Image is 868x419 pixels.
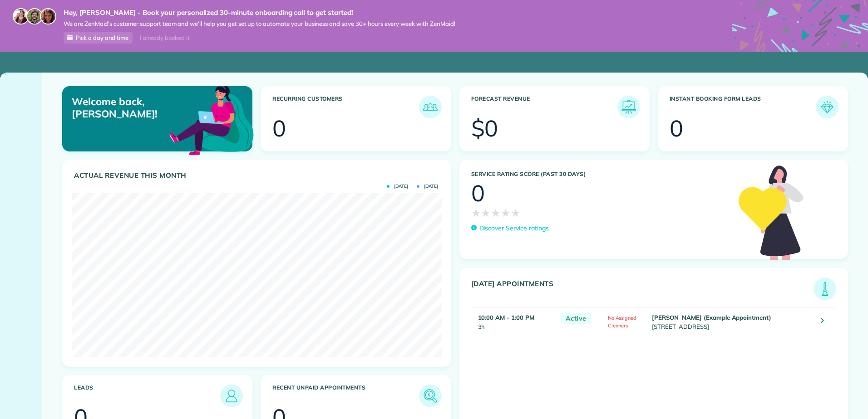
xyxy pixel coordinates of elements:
[272,385,419,407] h3: Recent unpaid appointments
[272,117,286,140] div: 0
[74,385,220,407] h3: Leads
[561,313,591,324] span: Active
[74,171,442,180] h3: Actual Revenue this month
[26,8,43,24] img: jorge-587dff0eeaa6aab1f244e6dc62b8924c3b6ad411094392a53c71c6c4a576187d.jpg
[272,96,419,118] h3: Recurring Customers
[608,315,637,329] span: No Assigned Cleaners
[13,8,29,24] img: maria-72a9807cf96188c08ef61303f053569d2e2a8a1cde33d635c8a3ac13582a053d.jpg
[72,96,192,120] p: Welcome back, [PERSON_NAME]!
[481,205,491,221] span: ★
[134,32,195,44] div: I already booked it
[501,205,511,221] span: ★
[478,314,534,321] strong: 10:00 AM - 1:00 PM
[670,117,683,140] div: 0
[471,182,485,205] div: 0
[670,96,816,118] h3: Instant Booking Form Leads
[479,224,549,233] p: Discover Service ratings
[620,98,638,116] img: icon_forecast_revenue-8c13a41c7ed35a8dcfafea3cbb826a0462acb37728057bba2d056411b612bbbe.png
[421,387,439,405] img: icon_unpaid_appointments-47b8ce3997adf2238b356f14209ab4cced10bd1f174958f3ca8f1d0dd7fffeee.png
[40,8,56,24] img: michelle-19f622bdf1676172e81f8f8fba1fb50e276960ebfe0243fe18214015130c80e4.jpg
[652,314,771,321] strong: [PERSON_NAME] (Example Appointment)
[168,76,256,164] img: dashboard_welcome-42a62b7d889689a78055ac9021e634bf52bae3f8056760290aed330b23ab8690.png
[816,280,834,298] img: icon_todays_appointments-901f7ab196bb0bea1936b74009e4eb5ffbc2d2711fa7634e0d609ed5ef32b18b.png
[64,8,455,17] strong: Hey, [PERSON_NAME] - Book your personalized 30-minute onboarding call to get started!
[421,98,439,116] img: icon_recurring_customers-cf858462ba22bcd05b5a5880d41d6543d210077de5bb9ebc9590e49fd87d84ed.png
[471,224,549,233] a: Discover Service ratings
[64,20,455,28] span: We are ZenMaid’s customer support team and we’ll help you get set up to automate your business an...
[64,32,133,44] a: Pick a day and time
[471,280,814,300] h3: [DATE] Appointments
[650,307,814,336] td: [STREET_ADDRESS]
[387,184,408,189] span: [DATE]
[76,34,128,41] span: Pick a day and time
[491,205,501,221] span: ★
[471,171,730,177] h3: Service Rating score (past 30 days)
[471,307,557,336] td: 3h
[417,184,438,189] span: [DATE]
[471,117,498,140] div: $0
[818,98,836,116] img: icon_form_leads-04211a6a04a5b2264e4ee56bc0799ec3eb69b7e499cbb523a139df1d13a81ae0.png
[511,205,521,221] span: ★
[471,96,617,118] h3: Forecast Revenue
[222,387,241,405] img: icon_leads-1bed01f49abd5b7fead27621c3d59655bb73ed531f8eeb49469d10e621d6b896.png
[471,205,481,221] span: ★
